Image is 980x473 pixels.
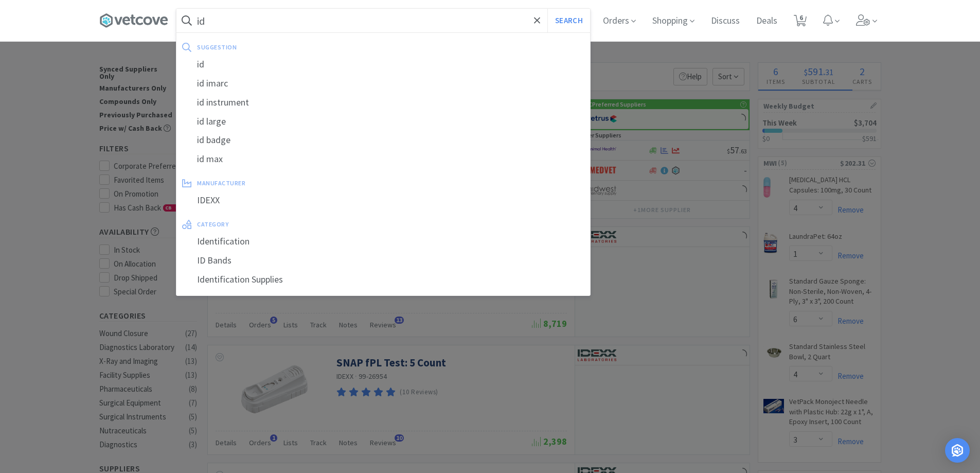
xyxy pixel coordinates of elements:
div: Open Intercom Messenger [945,438,970,463]
div: IDEXX [176,191,590,210]
div: id [176,55,590,74]
input: Search by item, sku, manufacturer, ingredient, size... [176,9,590,32]
a: 6 [790,17,811,27]
div: id badge [176,131,590,150]
div: id max [176,150,590,169]
div: id imarc [176,74,590,93]
div: manufacturer [197,175,415,191]
a: Discuss [707,16,744,26]
a: Deals [752,16,781,26]
div: id large [176,112,590,131]
div: ID Bands [176,251,590,270]
div: id instrument [176,93,590,112]
button: Search [547,9,590,32]
div: suggestion [197,39,410,55]
div: Identification Supplies [176,270,590,289]
div: Identification [176,232,590,251]
div: category [197,216,406,232]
